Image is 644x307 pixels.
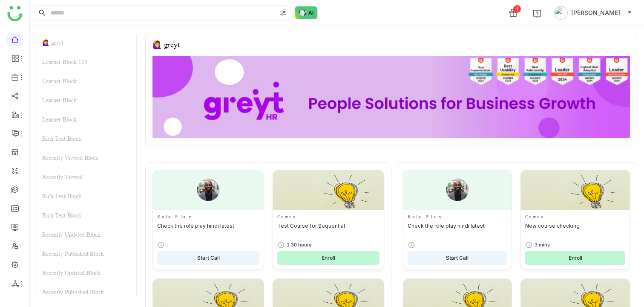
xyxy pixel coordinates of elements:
[37,33,136,52] div: 🙋‍♀️ greyt
[535,241,550,249] div: 3 mins
[196,178,220,202] img: male-person.png
[417,241,420,249] div: -
[157,213,259,220] div: Role Play
[322,254,335,262] span: Enroll
[157,241,165,249] img: timer.svg
[167,241,170,249] div: -
[37,283,136,302] div: Recently Published Block
[277,251,379,265] button: Enroll
[37,244,136,264] div: Recently Published Block
[37,91,136,110] div: Learner Block
[152,40,180,49] div: 🙋‍♀️ greyt
[37,225,136,244] div: Recently Updated Block
[277,241,285,249] img: timer.svg
[408,241,415,249] img: timer.svg
[280,10,287,17] img: search-type.svg
[525,223,625,236] div: New course checking
[533,9,541,18] img: help.svg
[152,56,630,138] img: 68ca8a786afc163911e2cfd3
[513,5,521,13] div: 1
[7,6,23,21] img: logo
[525,241,533,249] img: timer.svg
[446,254,469,262] span: Start Call
[569,254,582,262] span: Enroll
[552,6,634,20] button: [PERSON_NAME]
[273,170,384,210] img: Thumbnail
[37,52,136,72] div: Learner Block 123
[277,213,379,220] div: Course
[408,251,508,265] button: Start Call
[571,8,620,17] span: [PERSON_NAME]
[525,213,625,220] div: Course
[37,168,136,187] div: Recently Viewed
[295,6,318,19] img: ask-buddy-normal.svg
[277,223,379,236] div: Test Course for Sequential
[37,110,136,129] div: Learner Block
[157,251,259,265] button: Start Call
[37,129,136,148] div: Rich Text Block
[521,170,630,210] img: Thumbnail
[37,187,136,206] div: Rich Text Block
[157,223,259,236] div: Check the role play hindi latest
[197,254,220,262] span: Start Call
[408,213,508,220] div: Role Play
[37,148,136,168] div: Recently Viewed Block
[446,178,469,202] img: male-person.png
[37,206,136,225] div: Rich Text Block
[525,251,625,265] button: Enroll
[37,72,136,91] div: Learner Block
[554,6,568,20] img: avatar
[37,264,136,283] div: Recently Updated Block
[408,223,508,236] div: Check the role play hindi latest
[287,241,311,249] div: 1.30 hours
